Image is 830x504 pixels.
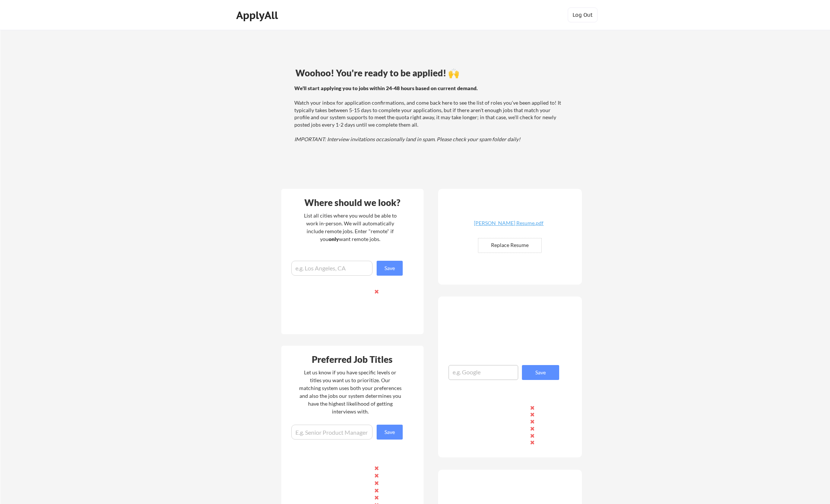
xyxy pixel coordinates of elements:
[522,365,559,380] button: Save
[291,425,373,440] input: E.g. Senior Product Manager
[377,261,403,276] button: Save
[568,7,598,22] button: Log Out
[291,261,373,276] input: e.g. Los Angeles, CA
[465,221,553,232] a: [PERSON_NAME] Resume.pdf
[294,85,563,143] div: Watch your inbox for application confirmations, and come back here to see the list of roles you'v...
[299,212,402,243] div: List all cities where you would be able to work in-person. We will automatically include remote j...
[295,69,564,77] div: Woohoo! You're ready to be applied! 🙌
[329,236,339,242] strong: only
[294,85,478,91] strong: We'll start applying you to jobs within 24-48 hours based on current demand.
[283,198,422,207] div: Where should we look?
[377,425,403,440] button: Save
[294,136,520,142] em: IMPORTANT: Interview invitations occasionally land in spam. Please check your spam folder daily!
[236,9,280,22] div: ApplyAll
[465,221,553,226] div: [PERSON_NAME] Resume.pdf
[283,355,422,364] div: Preferred Job Titles
[299,368,402,415] div: Let us know if you have specific levels or titles you want us to prioritize. Our matching system ...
